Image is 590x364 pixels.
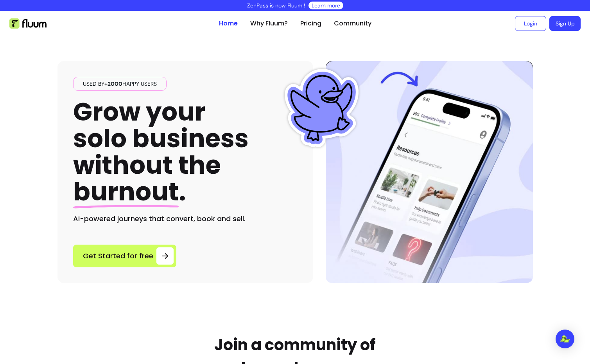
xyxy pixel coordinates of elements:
h2: AI-powered journeys that convert, book and sell. [73,213,298,224]
span: +2000 [104,80,122,87]
span: burnout [73,174,179,209]
a: Sign Up [549,16,581,31]
span: Used by happy users [80,80,160,88]
a: Pricing [300,19,321,28]
img: Hero [326,61,533,283]
span: Get Started for free [83,250,153,261]
img: Fluum Duck sticker [283,69,361,147]
a: Login [515,16,546,31]
a: Why Fluum? [250,19,288,28]
p: ZenPass is now Fluum ! [247,2,305,9]
a: Learn more [312,2,340,9]
img: Fluum Logo [9,18,47,29]
div: Open Intercom Messenger [556,330,574,348]
a: Get Started for free [73,245,176,267]
h1: Grow your solo business without the . [73,99,249,205]
a: Home [219,19,238,28]
a: Community [334,19,371,28]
